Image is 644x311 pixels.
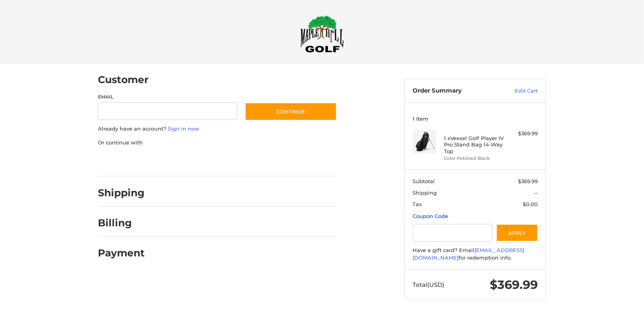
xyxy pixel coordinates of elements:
span: Tax [413,201,422,207]
span: Total (USD) [413,281,445,288]
p: Or continue with [98,139,337,147]
span: $0.00 [523,201,538,207]
span: -- [534,190,538,196]
label: Email [98,93,237,101]
button: Apply [496,224,538,242]
iframe: PayPal-paypal [96,154,155,169]
span: $369.99 [518,178,538,184]
iframe: PayPal-paylater [162,154,222,169]
h3: 1 Item [413,116,538,122]
li: Color Pebbled Black [444,155,505,162]
h3: Order Summary [413,87,498,95]
iframe: PayPal-venmo [230,154,289,169]
h2: Customer [98,74,149,86]
button: Continue [245,102,337,121]
h2: Billing [98,217,144,229]
p: Already have an account? [98,125,337,133]
span: Subtotal [413,178,435,184]
div: Have a gift card? Email for redemption info. [413,247,538,262]
span: Shipping [413,190,437,196]
img: Maple Hill Golf [300,15,344,53]
h2: Payment [98,247,145,259]
h4: 1 x Vessel Golf Player IV Pro Stand Bag 14-Way Top [444,135,505,154]
a: Edit Cart [498,87,538,95]
a: Sign in now [168,125,199,132]
a: Coupon Code [413,213,449,219]
iframe: Google Customer Reviews [579,290,644,311]
div: $369.99 [507,130,538,138]
input: Gift Certificate or Coupon Code [413,224,493,242]
span: $369.99 [490,277,538,292]
h2: Shipping [98,187,145,199]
